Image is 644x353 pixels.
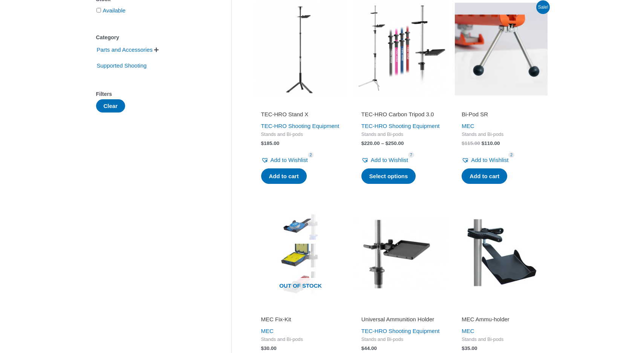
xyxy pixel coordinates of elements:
bdi: 185.00 [261,140,280,146]
img: TEC-HRO Carbon Tripod 3.0 [355,3,447,96]
span: Parts and Accessories [96,43,153,56]
iframe: Customer reviews powered by Trustpilot [462,100,541,109]
input: Available [96,8,101,12]
h2: MEC Fix-Kit [261,316,340,323]
span: Sale! [536,0,550,14]
iframe: Customer reviews powered by Trustpilot [361,305,441,314]
a: TEC-HRO Shooting Equipment [261,123,340,129]
span: Stands and Bi-pods [462,336,541,343]
span: $ [462,345,465,351]
span: Stands and Bi-pods [361,131,441,138]
bdi: 35.00 [462,345,477,351]
img: MEC Ammu-holder [455,208,548,301]
span: $ [361,140,364,146]
a: TEC-HRO Carbon Tripod 3.0 [361,111,441,121]
span: Out of stock [260,278,341,295]
h2: MEC Ammu-holder [462,316,541,323]
a: Parts and Accessories [96,46,153,52]
bdi: 250.00 [385,140,404,146]
a: MEC Ammu-holder [462,316,541,326]
a: MEC [462,328,474,334]
span: Stands and Bi-pods [462,131,541,138]
span: 2 [508,152,514,158]
span: $ [482,140,485,146]
span: Add to Wishlist [471,157,508,163]
a: Select options for “TEC-HRO Carbon Tripod 3.0” [361,168,416,184]
bdi: 44.00 [361,345,377,351]
a: Supported Shooting [96,62,148,68]
a: TEC-HRO Shooting Equipment [361,328,440,334]
a: Add to cart: “Bi-Pod SR” [462,168,507,184]
span: $ [462,140,465,146]
span: Stands and Bi-pods [261,336,340,343]
a: Available [103,7,126,14]
a: MEC [462,123,474,129]
span: Add to Wishlist [271,157,308,163]
bdi: 30.00 [261,345,277,351]
a: TEC-HRO Shooting Equipment [361,123,440,129]
img: MEC Fix-Kit [254,208,347,301]
span: 7 [408,152,414,158]
button: Clear [96,99,125,113]
a: Bi-Pod SR [462,111,541,121]
img: Universal Ammunition Holder [355,208,447,301]
h2: TEC-HRO Carbon Tripod 3.0 [361,111,441,118]
span: $ [261,345,264,351]
h2: Universal Ammunition Holder [361,316,441,323]
img: Bi-Pod SR [455,3,548,96]
a: Add to cart: “TEC-HRO Stand X” [261,168,307,184]
a: MEC [261,328,274,334]
iframe: Customer reviews powered by Trustpilot [462,305,541,314]
bdi: 115.00 [462,140,480,146]
span: – [381,140,384,146]
bdi: 110.00 [482,140,500,146]
span: Supported Shooting [96,59,148,72]
a: MEC Fix-Kit [261,316,340,326]
bdi: 220.00 [361,140,380,146]
span: Add to Wishlist [371,157,408,163]
span: $ [261,140,264,146]
a: Universal Ammunition Holder [361,316,441,326]
iframe: Customer reviews powered by Trustpilot [361,100,441,109]
a: Add to Wishlist [462,155,508,165]
iframe: Customer reviews powered by Trustpilot [261,305,340,314]
a: TEC-HRO Stand X [261,111,340,121]
h2: Bi-Pod SR [462,111,541,118]
div: Category [96,32,209,43]
a: Add to Wishlist [261,155,308,165]
div: Filters [96,89,209,100]
span: $ [361,345,364,351]
span:  [154,47,159,52]
img: TEC-HRO Stand X [254,3,347,96]
a: Out of stock [254,208,347,301]
a: Add to Wishlist [361,155,408,165]
iframe: Customer reviews powered by Trustpilot [261,100,340,109]
span: Stands and Bi-pods [361,336,441,343]
span: $ [385,140,389,146]
h2: TEC-HRO Stand X [261,111,340,118]
span: 2 [308,152,314,158]
span: Stands and Bi-pods [261,131,340,138]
